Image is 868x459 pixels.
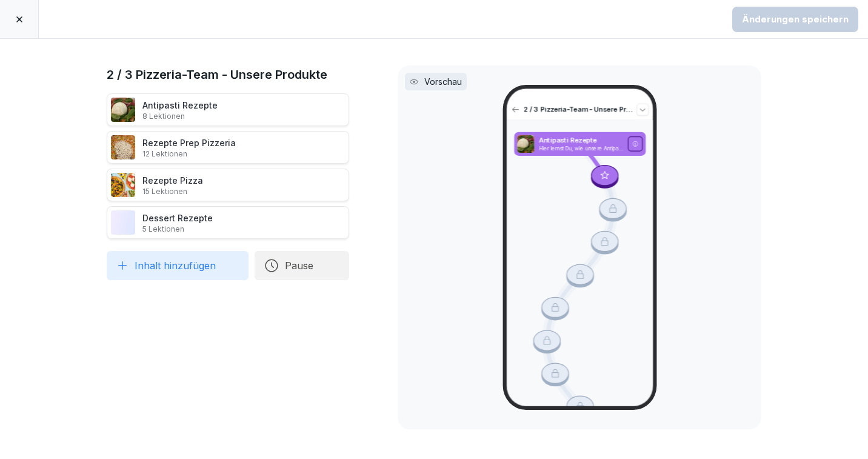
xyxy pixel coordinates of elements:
[142,149,236,159] p: 12 Lektionen
[107,93,349,126] div: Antipasti Rezepte8 Lektionen
[742,13,849,26] div: Änderungen speichern
[142,212,213,234] div: Dessert Rezepte
[107,131,349,164] div: Rezepte Prep Pizzeria12 Lektionen
[142,112,218,121] p: 8 Lektionen
[111,210,135,235] img: fr9tmtynacnbc68n3kf2tpkd.png
[111,135,135,159] img: t8ry6q6yg4tyn67dbydlhqpn.png
[107,251,249,280] button: Inhalt hinzufügen
[142,99,218,121] div: Antipasti Rezepte
[142,224,213,234] p: 5 Lektionen
[107,169,349,201] div: Rezepte Pizza15 Lektionen
[732,7,858,32] button: Änderungen speichern
[142,174,203,196] div: Rezepte Pizza
[424,75,462,88] p: Vorschau
[142,136,236,159] div: Rezepte Prep Pizzeria
[142,187,203,196] p: 15 Lektionen
[107,206,349,239] div: Dessert Rezepte5 Lektionen
[111,173,135,197] img: tz25f0fmpb70tuguuhxz5i1d.png
[107,65,349,84] h1: 2 / 3 Pizzeria-Team - Unsere Produkte
[516,135,533,153] img: pak3lu93rb7wwt42kbfr1gbm.png
[523,105,632,115] p: 2 / 3 Pizzeria-Team - Unsere Produkte
[538,136,623,146] p: Antipasti Rezepte
[538,146,623,152] p: Hier lernst Du, wie unsere Antipasti richtig zubereitet werden
[111,98,135,122] img: pak3lu93rb7wwt42kbfr1gbm.png
[255,251,349,280] button: Pause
